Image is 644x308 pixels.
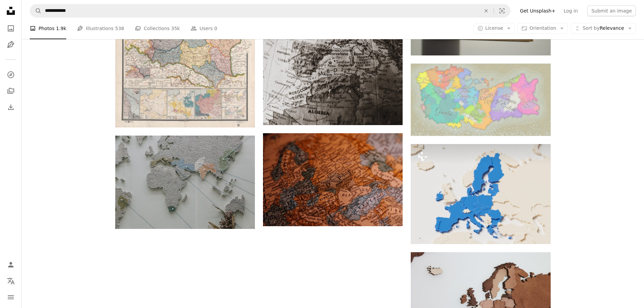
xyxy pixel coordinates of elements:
[411,64,550,136] img: map
[571,23,636,34] button: Sort byRelevance
[485,25,503,31] span: License
[479,4,494,17] button: Clear
[4,274,18,288] button: Language
[559,5,582,16] a: Log in
[582,25,599,31] span: Sort by
[263,133,403,226] img: map
[474,23,515,34] button: License
[587,5,636,16] button: Submit an image
[4,22,18,35] a: Photos
[4,4,18,19] a: Home — Unsplash
[191,18,217,39] a: Users 0
[4,68,18,81] a: Explore
[263,34,403,41] a: brown and black map illustration
[518,23,568,34] button: Orientation
[214,25,217,32] span: 0
[135,18,180,39] a: Collections 35k
[30,4,510,18] form: Find visuals sitewide
[411,295,550,302] a: A close up of a map of the world
[30,4,42,17] button: Search Unsplash
[115,179,255,185] a: gray world map
[494,4,510,17] button: Visual search
[115,136,255,229] img: gray world map
[4,258,18,271] a: Log in / Sign up
[516,5,559,16] a: Get Unsplash+
[77,18,124,39] a: Illustrations 538
[4,38,18,51] a: Illustrations
[4,84,18,98] a: Collections
[171,25,180,32] span: 35k
[4,100,18,114] a: Download History
[411,97,550,103] a: map
[411,144,550,244] img: a close up of a map of europe
[582,25,624,32] span: Relevance
[4,290,18,304] button: Menu
[411,191,550,197] a: a close up of a map of europe
[263,176,403,183] a: map
[115,25,124,32] span: 538
[529,25,556,31] span: Orientation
